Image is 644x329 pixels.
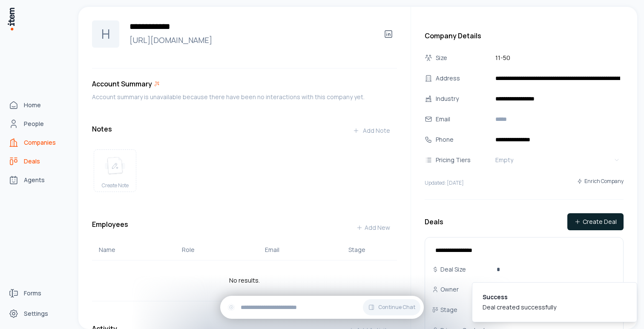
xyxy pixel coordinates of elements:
div: Name [99,246,168,254]
a: Agents [5,172,70,189]
div: Industry [436,94,490,103]
h3: Company Details [425,31,624,41]
div: Deal created successfully [483,303,556,312]
a: People [5,115,70,132]
button: Continue Chat [363,299,420,315]
div: Add Note [353,126,390,135]
a: [URL][DOMAIN_NAME] [126,34,373,46]
span: Create Note [102,182,129,189]
div: Pricing Tiers [436,155,490,165]
a: Home [5,97,70,114]
span: People [24,120,44,128]
button: Empty [492,153,624,167]
div: Role [182,246,251,254]
h3: Deals [425,217,443,227]
span: Agents [24,176,45,184]
button: create noteCreate Note [94,149,136,192]
p: Owner [440,285,459,294]
a: Companies [5,134,70,151]
a: Forms [5,285,70,302]
span: Home [24,101,41,109]
td: No results. [92,260,397,301]
span: Continue Chat [378,304,415,311]
h3: Account Summary [92,79,152,89]
div: Email [436,114,490,124]
img: Item Brain Logo [7,7,15,31]
div: Continue Chat [220,296,424,319]
p: Deal Size [440,265,466,274]
div: Size [436,53,490,63]
p: Stage [440,306,457,314]
span: Companies [24,138,56,147]
span: Deals [24,157,40,166]
div: H [92,20,119,48]
button: Add Note [346,122,397,139]
h3: Notes [92,124,112,134]
a: Settings [5,305,70,322]
span: Forms [24,289,41,298]
button: Enrich Company [577,174,624,189]
h3: Employees [92,219,128,236]
img: create note [105,157,125,175]
a: Deals [5,153,70,170]
div: Email [265,246,334,254]
div: Account summary is unavailable because there have been no interactions with this company yet. [92,92,397,102]
div: Success [483,293,556,301]
span: Settings [24,309,48,318]
div: Stage [348,246,390,254]
button: Add New [349,219,397,236]
span: Empty [495,156,513,164]
div: Phone [436,135,490,144]
div: Address [436,74,490,83]
p: Updated: [DATE] [425,180,464,186]
button: Create Deal [567,213,624,230]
